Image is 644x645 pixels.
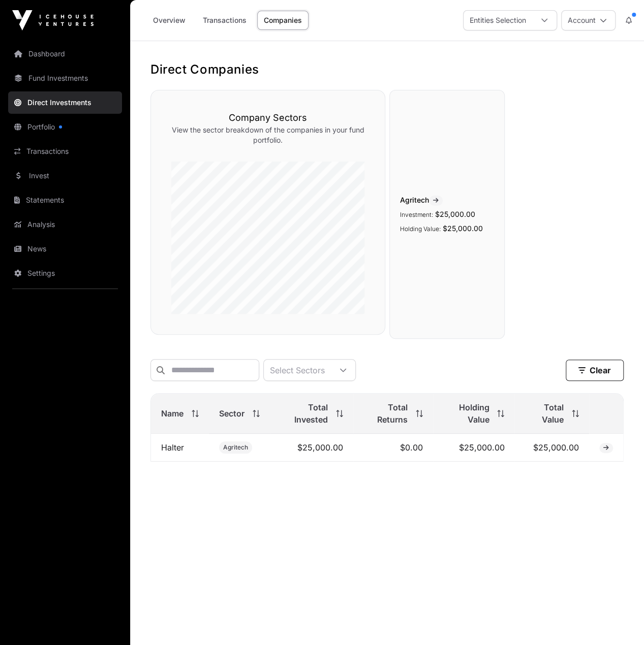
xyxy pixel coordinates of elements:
[8,43,122,65] a: Dashboard
[353,434,434,462] td: $0.00
[435,210,475,218] span: $25,000.00
[8,67,122,89] a: Fund Investments
[171,111,364,125] h3: Company Sectors
[525,401,564,426] span: Total Value
[443,224,483,233] span: $25,000.00
[400,225,441,233] span: Holding Value:
[8,165,122,187] a: Invest
[8,91,122,114] a: Direct Investments
[270,434,353,462] td: $25,000.00
[514,434,589,462] td: $25,000.00
[363,401,408,426] span: Total Returns
[8,140,122,163] a: Transactions
[433,434,514,462] td: $25,000.00
[566,360,624,381] button: Clear
[223,443,248,451] span: Agritech
[219,407,244,420] span: Sector
[8,189,122,211] a: Statements
[280,401,328,426] span: Total Invested
[400,211,433,218] span: Investment:
[443,401,489,426] span: Holding Value
[400,195,494,206] span: Agritech
[8,238,122,260] a: News
[257,11,309,30] a: Companies
[146,11,192,30] a: Overview
[264,360,331,380] div: Select Sectors
[150,61,624,78] h1: Direct Companies
[171,125,364,145] p: View the sector breakdown of the companies in your fund portfolio.
[8,213,122,236] a: Analysis
[161,407,183,420] span: Name
[161,442,184,453] a: Halter
[196,11,253,30] a: Transactions
[464,11,532,30] div: Entities Selection
[8,116,122,138] a: Portfolio
[593,596,644,645] iframe: Chat Widget
[12,10,94,30] img: Icehouse Ventures Logo
[8,262,122,284] a: Settings
[561,10,616,30] button: Account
